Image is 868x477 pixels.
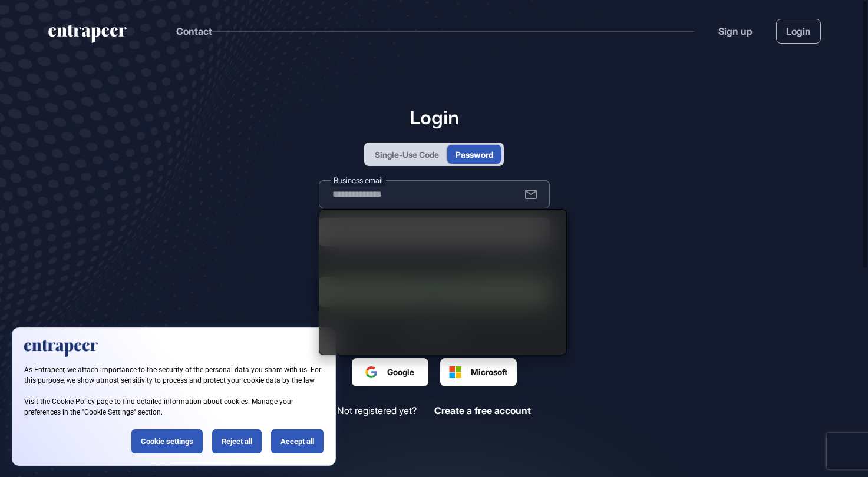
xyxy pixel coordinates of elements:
[471,366,507,378] span: Microsoft
[331,174,386,187] label: Business email
[776,19,821,44] a: Login
[434,405,531,416] span: Create a free account
[718,24,753,38] a: Sign up
[434,405,531,416] a: Create a free account
[337,405,417,416] span: Not registered yet?
[375,148,439,161] div: Single-Use Code
[456,148,493,161] div: Password
[319,106,550,128] h1: Login
[176,24,212,39] button: Contact
[47,25,128,47] a: entrapeer-logo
